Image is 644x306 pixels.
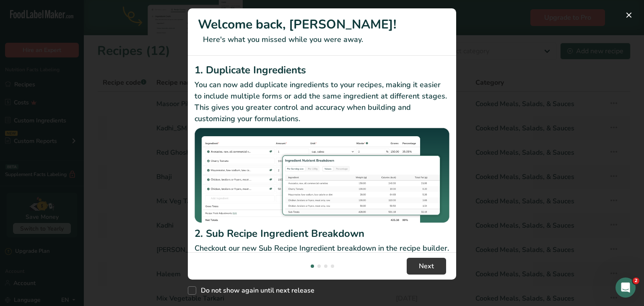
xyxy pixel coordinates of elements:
[195,62,449,78] h2: 1. Duplicate Ingredients
[196,286,314,295] span: Do not show again until next release
[195,128,449,223] img: Duplicate Ingredients
[198,34,446,45] p: Here's what you missed while you were away.
[195,226,449,241] h2: 2. Sub Recipe Ingredient Breakdown
[419,261,434,271] span: Next
[195,79,449,124] p: You can now add duplicate ingredients to your recipes, making it easier to include multiple forms...
[615,277,636,298] iframe: Intercom live chat
[407,258,446,275] button: Next
[198,15,446,34] h1: Welcome back, [PERSON_NAME]!
[195,243,449,277] p: Checkout our new Sub Recipe Ingredient breakdown in the recipe builder. You can now see your Reci...
[633,277,639,284] span: 2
